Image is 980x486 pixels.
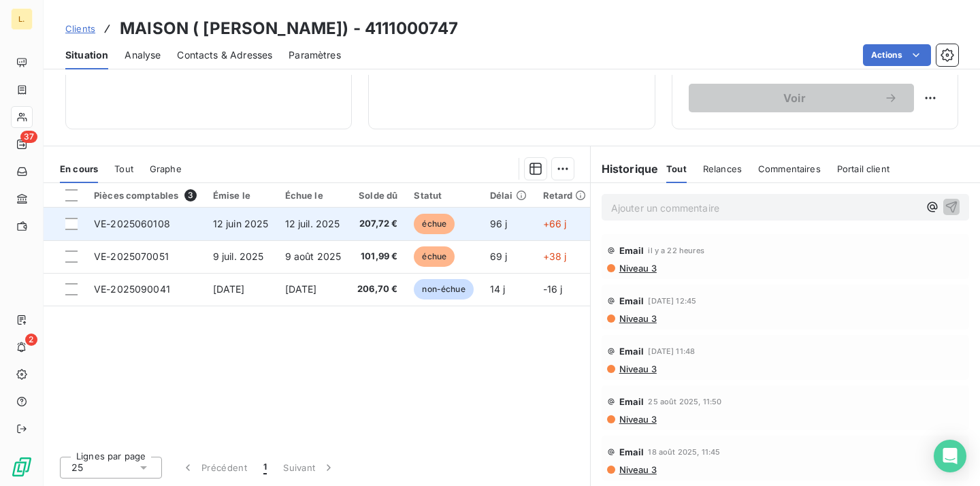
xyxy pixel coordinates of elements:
span: 25 [71,461,83,474]
span: VE-2025060108 [94,218,170,229]
span: 96 j [490,218,508,229]
span: 37 [20,131,37,143]
span: 14 j [490,283,506,295]
span: 12 juil. 2025 [285,218,340,229]
span: Email [619,447,644,457]
span: [DATE] [285,283,317,295]
span: Tout [114,163,133,174]
div: Statut [414,190,473,201]
span: Voir [705,93,884,103]
span: +66 j [543,218,567,229]
span: Niveau 3 [618,414,657,425]
span: Niveau 3 [618,263,657,274]
span: [DATE] 12:45 [648,297,696,305]
span: Contacts & Adresses [177,48,272,62]
span: 25 août 2025, 11:50 [648,398,721,406]
span: Niveau 3 [618,313,657,324]
h6: Historique [591,161,659,177]
span: -16 j [543,283,563,295]
span: Email [619,346,644,357]
div: Échue le [285,190,342,201]
span: Graphe [150,163,182,174]
h3: MAISON ( [PERSON_NAME]) - 4111000747 [120,16,458,41]
span: Niveau 3 [618,464,657,475]
button: Suivant [275,453,344,482]
span: Portail client [837,163,889,174]
span: 12 juin 2025 [213,218,269,229]
span: 2 [25,334,37,346]
span: non-échue [414,279,473,299]
span: Niveau 3 [618,363,657,374]
span: échue [414,214,455,234]
a: Clients [65,22,95,35]
span: Analyse [125,48,161,62]
span: 207,72 € [357,217,397,231]
span: 206,70 € [357,282,397,296]
span: 18 août 2025, 11:45 [648,448,720,456]
span: +38 j [543,250,567,262]
span: il y a 22 heures [648,246,704,255]
button: Voir [689,84,914,112]
span: Email [619,245,644,256]
div: Émise le [213,190,269,201]
span: 9 août 2025 [285,250,342,262]
div: Délai [490,190,527,201]
div: Retard [543,190,587,201]
span: [DATE] [213,283,245,295]
span: échue [414,246,455,267]
span: Tout [666,163,687,174]
div: L. [11,8,33,30]
button: Précédent [173,453,255,482]
span: Relances [703,163,742,174]
img: Logo LeanPay [11,456,33,478]
span: Commentaires [758,163,821,174]
span: 101,99 € [357,250,397,263]
span: Email [619,295,644,306]
span: 1 [263,461,267,474]
button: Actions [863,44,931,66]
span: 9 juil. 2025 [213,250,264,262]
div: Pièces comptables [94,189,197,201]
span: VE-2025070051 [94,250,169,262]
button: 1 [255,453,275,482]
span: VE-2025090041 [94,283,170,295]
span: Situation [65,48,108,62]
span: Clients [65,23,95,34]
span: Paramètres [289,48,341,62]
span: 69 j [490,250,508,262]
span: [DATE] 11:48 [648,347,695,355]
span: Email [619,396,644,407]
span: En cours [60,163,98,174]
div: Open Intercom Messenger [934,440,966,472]
div: Solde dû [357,190,397,201]
span: 3 [184,189,197,201]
